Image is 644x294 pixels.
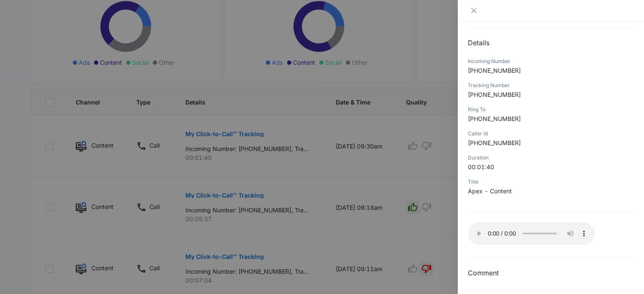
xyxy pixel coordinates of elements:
span: close [470,7,477,14]
div: Incoming Number [468,58,634,65]
span: [PHONE_NUMBER] [468,115,521,122]
div: Title [468,178,634,186]
span: [PHONE_NUMBER] [468,67,521,74]
span: [PHONE_NUMBER] [468,139,521,146]
span: 00:01:40 [468,163,494,170]
audio: Your browser does not support the audio tag. [468,222,595,245]
h3: Comment [468,268,634,278]
button: Close [468,7,480,14]
div: Ring To [468,106,634,113]
div: Tracking Number [468,82,634,89]
span: [PHONE_NUMBER] [468,91,521,98]
div: Caller Id [468,130,634,137]
h2: Details [468,38,634,48]
span: Apex - Content [468,187,512,195]
div: Duration [468,154,634,162]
